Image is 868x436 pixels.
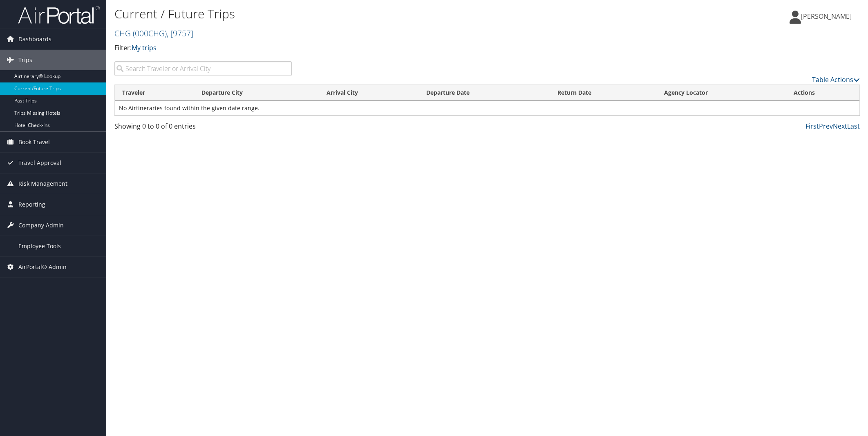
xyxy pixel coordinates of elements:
[18,153,61,173] span: Travel Approval
[167,28,193,39] span: , [ 9757 ]
[115,85,194,101] th: Traveler: activate to sort column ascending
[18,132,50,152] span: Book Travel
[657,85,786,101] th: Agency Locator: activate to sort column ascending
[18,194,45,215] span: Reporting
[18,5,100,24] img: airportal-logo.png
[18,236,61,256] span: Employee Tools
[114,121,292,135] div: Showing 0 to 0 of 0 entries
[132,43,157,52] a: My trips
[790,4,860,29] a: [PERSON_NAME]
[833,122,847,131] a: Next
[115,101,859,116] td: No Airtineraries found within the given date range.
[194,85,319,101] th: Departure City: activate to sort column ascending
[18,29,51,49] span: Dashboards
[18,50,32,70] span: Trips
[18,174,67,194] span: Risk Management
[786,85,859,101] th: Actions
[114,43,611,53] p: Filter:
[18,257,67,277] span: AirPortal® Admin
[847,122,860,131] a: Last
[805,122,819,131] a: First
[419,85,550,101] th: Departure Date: activate to sort column descending
[114,28,193,39] a: CHG
[550,85,657,101] th: Return Date: activate to sort column ascending
[18,215,64,236] span: Company Admin
[819,122,833,131] a: Prev
[812,75,860,84] a: Table Actions
[133,28,167,39] span: ( 000CHG )
[114,61,292,76] input: Search Traveler or Arrival City
[114,5,611,22] h1: Current / Future Trips
[319,85,419,101] th: Arrival City: activate to sort column ascending
[801,12,852,21] span: [PERSON_NAME]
